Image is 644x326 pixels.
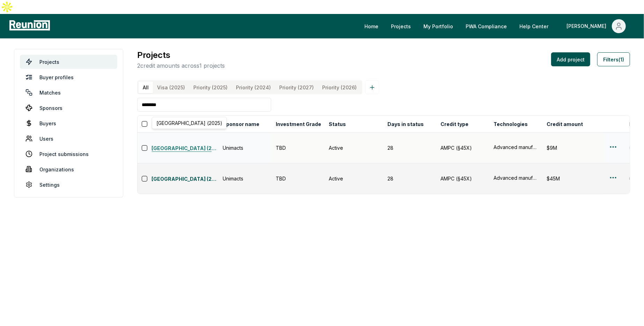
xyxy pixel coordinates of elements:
[189,82,232,93] button: Priority (2025)
[551,52,590,66] button: Add project
[386,117,425,131] button: Days in status
[150,117,171,131] button: Project
[276,175,320,182] div: TBD
[20,178,117,192] a: Settings
[139,82,153,93] button: All
[223,144,267,151] div: Unimacts
[494,143,538,151] button: Advanced manufacturing
[20,86,117,99] a: Matches
[359,19,637,33] nav: Main
[561,19,631,33] button: [PERSON_NAME]
[275,82,318,93] button: Priority (2027)
[151,143,219,153] button: [GEOGRAPHIC_DATA] (2025)
[359,19,384,33] a: Home
[153,82,189,93] button: Visa (2025)
[439,117,470,131] button: Credit type
[494,174,538,181] button: Advanced manufacturing
[597,52,630,66] button: Filters(1)
[441,175,485,182] div: AMPC (§45X)
[460,19,512,33] a: PWA Compliance
[329,175,379,182] div: Active
[20,162,117,176] a: Organizations
[156,119,222,127] p: [GEOGRAPHIC_DATA] (2025)
[276,144,320,151] div: TBD
[418,19,459,33] a: My Portfolio
[327,117,347,131] button: Status
[387,175,432,182] div: 28
[223,175,267,182] div: Unimacts
[151,145,219,153] a: [GEOGRAPHIC_DATA] (2025)
[274,117,323,131] button: Investment Grade
[514,19,554,33] a: Help Center
[151,174,219,184] button: [GEOGRAPHIC_DATA] (2026)
[20,55,117,69] a: Projects
[20,101,117,115] a: Sponsors
[221,117,261,131] button: Sponsor name
[151,175,219,184] a: [GEOGRAPHIC_DATA] (2026)
[20,70,117,84] a: Buyer profiles
[547,144,602,151] div: $9M
[20,147,117,161] a: Project submissions
[547,175,602,182] div: $45M
[387,144,432,151] div: 28
[492,117,529,131] button: Technologies
[441,144,485,151] div: AMPC (§45X)
[318,82,361,93] button: Priority (2026)
[545,117,584,131] button: Credit amount
[137,61,225,70] p: 2 credit amounts across 1 projects
[567,19,609,33] div: [PERSON_NAME]
[232,82,275,93] button: Priority (2024)
[137,49,225,61] h3: Projects
[329,144,379,151] div: Active
[385,19,416,33] a: Projects
[20,116,117,130] a: Buyers
[20,132,117,146] a: Users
